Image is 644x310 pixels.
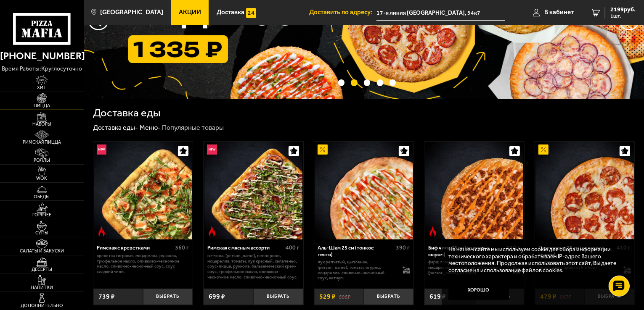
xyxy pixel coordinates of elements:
[162,123,224,132] div: Популярные товары
[351,79,357,86] button: точки переключения
[207,226,217,236] img: Острое блюдо
[209,293,225,300] span: 699 ₽
[448,246,623,273] p: На нашем сайте мы используем cookie для сбора информации технического характера и обрабатываем IP...
[217,9,244,16] span: Доставка
[428,244,504,257] div: Биф чили 25 см (толстое с сыром)
[315,142,413,240] img: Аль-Шам 25 см (тонкое тесто)
[429,293,446,300] span: 619 ₽
[428,260,506,276] p: фарш говяжий, паприка, соус-пицца, моцарелла, [PERSON_NAME]-кочудян, [PERSON_NAME] (на борт).
[93,142,193,240] a: НовинкаОстрое блюдоРимская с креветками
[338,79,345,86] button: точки переключения
[425,142,524,240] img: Биф чили 25 см (толстое с сыром)
[544,9,574,16] span: В кабинет
[339,293,351,300] s: 595 ₽
[424,142,524,240] a: Острое блюдоБиф чили 25 см (толстое с сыром)
[448,280,509,300] button: Хорошо
[100,9,163,16] span: [GEOGRAPHIC_DATA]
[93,108,161,118] h1: Доставка еды
[364,289,413,305] button: Выбрать
[207,244,284,251] div: Римская с мясным ассорти
[253,289,303,305] button: Выбрать
[140,123,161,131] a: Меню-
[207,144,217,155] img: Новинка
[309,9,376,16] span: Доставить по адресу:
[376,5,505,21] input: Ваш адрес доставки
[207,253,299,280] p: ветчина, [PERSON_NAME], пепперони, моцарелла, томаты, лук красный, халапеньо, соус-пицца, руккола...
[97,253,189,275] p: креветка тигровая, моцарелла, руккола, трюфельное масло, оливково-чесночное масло, сливочно-чесно...
[318,244,394,257] div: Аль-Шам 25 см (тонкое тесто)
[94,142,192,240] img: Римская с креветками
[98,293,115,300] span: 739 ₽
[376,5,505,21] span: Россия, Санкт-Петербург, 17-я линия Васильевского острова, 54к7
[204,142,303,240] img: Римская с мясным ассорти
[314,142,414,240] a: АкционныйАль-Шам 25 см (тонкое тесто)
[396,244,410,251] span: 390 г
[538,144,549,155] img: Акционный
[143,289,193,305] button: Выбрать
[428,226,438,236] img: Острое блюдо
[319,293,336,300] span: 529 ₽
[204,142,303,240] a: НовинкаОстрое блюдоРимская с мясным ассорти
[535,142,634,240] img: Пепперони 25 см (толстое с сыром)
[377,79,383,86] button: точки переключения
[318,260,395,281] p: лук репчатый, цыпленок, [PERSON_NAME], томаты, огурец, моцарелла, сливочно-чесночный соус, кетчуп.
[93,123,138,131] a: Доставка еды-
[97,244,173,251] div: Римская с креветками
[179,9,201,16] span: Акции
[318,144,328,155] img: Акционный
[175,244,189,251] span: 360 г
[610,13,636,18] span: 1 шт.
[610,7,636,13] span: 2199 руб.
[246,8,256,18] img: 15daf4d41897b9f0e9f617042186c801.svg
[390,79,396,86] button: точки переключения
[286,244,299,251] span: 400 г
[97,144,107,155] img: Новинка
[364,79,370,86] button: точки переключения
[97,226,107,236] img: Острое блюдо
[535,142,635,240] a: АкционныйПепперони 25 см (толстое с сыром)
